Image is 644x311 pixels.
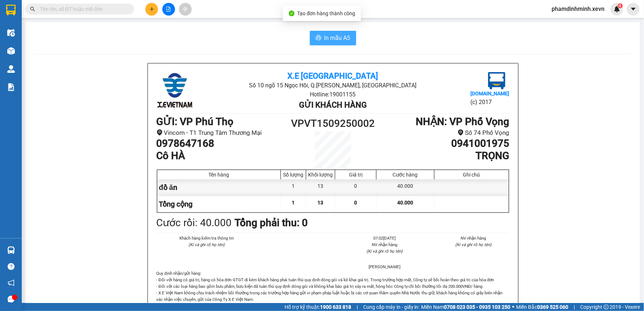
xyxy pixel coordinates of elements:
[68,27,303,36] li: Hotline: 19001155
[7,47,15,55] img: warehouse-icon
[421,303,511,311] span: Miền Nam
[179,3,192,16] button: aim
[292,200,295,206] span: 1
[6,5,16,16] img: logo-vxr
[298,11,356,16] span: Tạo đơn hàng thành công
[68,18,303,27] li: Số 10 ngõ 15 Ngọc Hồi, Q.[PERSON_NAME], [GEOGRAPHIC_DATA]
[546,4,611,13] span: phamdinhminh.xevn
[349,235,421,241] li: 07:02[DATE]
[235,217,308,229] b: Tổng phải thu: 0
[30,7,35,12] span: search
[416,116,510,128] b: NHẬN : VP Phố Vọng
[574,303,575,311] span: |
[281,179,306,196] div: 1
[284,303,351,311] span: Hỗ trợ kỹ thuật:
[488,72,506,90] img: logo.jpg
[512,306,515,308] span: ⚪️
[171,235,243,241] li: Khách hàng kiểm tra thông tin
[614,6,620,12] img: icon-new-feature
[377,137,509,150] h1: 0941001975
[157,137,289,150] h1: 0978647168
[335,179,377,196] div: 0
[149,7,154,12] span: plus
[438,235,510,241] li: NV nhận hàng
[306,179,335,196] div: 13
[363,303,420,311] span: Cung cấp máy in - giấy in:
[166,7,171,12] span: file-add
[516,303,569,311] span: Miền Bắc
[145,3,158,16] button: plus
[397,200,413,206] span: 40.000
[436,172,507,178] div: Ghi chú
[349,241,421,248] li: NV nhận hàng
[308,172,333,178] div: Khối lượng
[299,100,367,109] b: Gửi khách hàng
[9,9,45,45] img: logo.jpg
[619,3,622,8] span: 4
[159,200,193,208] span: Tổng cộng
[444,304,511,310] strong: 0708 023 035 - 0935 103 250
[157,72,193,108] img: logo.jpg
[630,6,637,12] span: caret-down
[316,35,321,42] span: printer
[7,246,15,254] img: warehouse-icon
[604,304,609,310] span: copyright
[283,172,304,178] div: Số lượng
[40,5,125,13] input: Tìm tên, số ĐT hoặc mã đơn
[188,242,225,247] i: (Kí và ghi rõ họ tên)
[458,129,464,136] span: environment
[9,53,86,65] b: GỬI : VP Phú Thọ
[7,65,15,73] img: warehouse-icon
[7,29,15,37] img: warehouse-icon
[354,200,357,206] span: 0
[8,296,14,303] span: message
[310,31,356,45] button: printerIn mẫu A5
[627,3,640,16] button: caret-down
[215,90,450,99] li: Hotline: 19001155
[289,116,377,132] h1: VPVT1509250002
[8,279,14,286] span: notification
[215,81,450,90] li: Số 10 ngõ 15 Ngọc Hồi, Q.[PERSON_NAME], [GEOGRAPHIC_DATA]
[287,71,378,80] b: X.E [GEOGRAPHIC_DATA]
[618,3,623,8] sup: 4
[157,116,234,128] b: GỬI : VP Phú Thọ
[366,249,403,254] i: (Kí và ghi rõ họ tên)
[320,304,351,310] strong: 1900 633 818
[157,128,289,138] li: Vincom - T1 Trung Tâm Thương Mại
[183,7,188,12] span: aim
[537,304,569,310] strong: 0369 525 060
[470,98,509,107] li: (c) 2017
[357,303,358,311] span: |
[324,33,350,42] span: In mẫu A5
[162,3,175,16] button: file-add
[157,179,281,196] div: đồ ăn
[8,263,14,270] span: question-circle
[318,200,324,206] span: 13
[456,242,492,247] i: (Kí và ghi rõ họ tên)
[157,129,163,136] span: environment
[159,172,279,178] div: Tên hàng
[349,264,421,270] li: [PERSON_NAME]
[289,11,295,16] span: check-circle
[337,172,374,178] div: Giá trị
[377,179,434,196] div: 40.000
[378,172,432,178] div: Cước hàng
[157,215,232,231] div: Cước rồi : 40.000
[157,150,289,162] h1: Cô HÀ
[7,83,15,91] img: solution-icon
[377,150,509,162] h1: TRỌNG
[470,91,509,96] b: [DOMAIN_NAME]
[377,128,509,138] li: Số 74 Phố Vọng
